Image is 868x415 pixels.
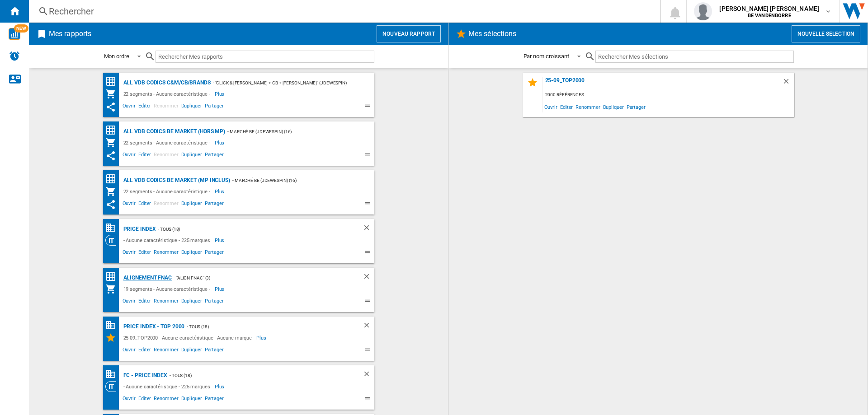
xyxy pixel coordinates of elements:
[203,248,225,259] span: Partager
[559,101,574,113] span: Editer
[543,101,559,113] span: Ouvrir
[719,4,819,13] span: [PERSON_NAME] [PERSON_NAME]
[105,271,121,282] div: Matrice des prix
[230,175,356,186] div: - Marché BE (jdewespin) (16)
[203,102,225,112] span: Partager
[172,272,344,284] div: - "Align Fnac" (3)
[105,284,121,294] div: Mon assortiment
[211,77,356,89] div: - "Click & [PERSON_NAME] + CB + [PERSON_NAME]" (jdewespin) (11)
[121,137,215,148] div: 22 segments - Aucune caractéristique -
[215,284,226,294] span: Plus
[215,89,226,99] span: Plus
[215,381,226,392] span: Plus
[121,77,211,89] div: ALL VDB CODICS C&M/CB/BRANDS
[9,28,20,40] img: wise-card.svg
[203,199,225,210] span: Partager
[782,77,794,89] div: Supprimer
[137,394,152,405] span: Editer
[167,370,344,381] div: - TOUS (18)
[574,101,601,113] span: Renommer
[105,186,121,197] div: Mon assortiment
[121,345,137,356] span: Ouvrir
[694,2,712,20] img: profile.jpg
[215,235,226,246] span: Plus
[105,235,121,246] div: Vision Catégorie
[121,381,215,392] div: - Aucune caractéristique - 225 marques
[14,24,28,33] span: NEW
[9,51,20,61] img: alerts-logo.svg
[180,150,203,161] span: Dupliquer
[180,102,203,112] span: Dupliquer
[152,297,179,308] span: Renommer
[121,89,215,99] div: 22 segments - Aucune caractéristique -
[377,25,441,42] button: Nouveau rapport
[121,224,156,235] div: PRICE INDEX
[121,297,137,308] span: Ouvrir
[467,25,518,42] h2: Mes sélections
[121,199,137,210] span: Ouvrir
[215,186,226,197] span: Plus
[137,248,152,259] span: Editer
[215,137,226,148] span: Plus
[137,150,152,161] span: Editer
[47,25,93,42] h2: Mes rapports
[152,199,179,210] span: Renommer
[121,248,137,259] span: Ouvrir
[363,224,374,235] div: Supprimer
[121,126,226,137] div: ALL VDB CODICS BE MARKET (hors MP)
[105,332,121,343] div: Mes Sélections
[792,25,860,42] button: Nouvelle selection
[225,126,356,137] div: - Marché BE (jdewespin) (16)
[105,89,121,99] div: Mon assortiment
[105,125,121,136] div: Matrice des prix
[203,150,225,161] span: Partager
[363,321,374,332] div: Supprimer
[105,368,121,380] div: Base 100
[524,53,569,60] div: Par nom croissant
[156,224,344,235] div: - TOUS (18)
[105,150,116,161] ng-md-icon: Ce rapport a été partagé avec vous
[156,51,374,63] input: Rechercher Mes rapports
[121,321,185,332] div: PRICE INDEX - Top 2000
[104,53,129,60] div: Mon ordre
[105,199,116,210] ng-md-icon: Ce rapport a été partagé avec vous
[152,150,179,161] span: Renommer
[543,89,794,101] div: 2000 références
[152,248,179,259] span: Renommer
[625,101,647,113] span: Partager
[49,5,637,18] div: Rechercher
[203,394,225,405] span: Partager
[180,394,203,405] span: Dupliquer
[137,345,152,356] span: Editer
[543,77,782,89] div: 25-09_TOP2000
[105,222,121,233] div: Base 100
[105,381,121,392] div: Vision Catégorie
[105,137,121,148] div: Mon assortiment
[105,102,116,112] ng-md-icon: Ce rapport a été partagé avec vous
[180,345,203,356] span: Dupliquer
[121,332,257,343] div: 25-09_TOP2000 - Aucune caractéristique - Aucune marque
[121,235,215,246] div: - Aucune caractéristique - 225 marques
[602,101,625,113] span: Dupliquer
[363,272,374,284] div: Supprimer
[137,297,152,308] span: Editer
[121,394,137,405] span: Ouvrir
[748,13,791,19] b: BE VANDENBORRE
[121,175,230,186] div: ALL VDB CODICS BE MARKET (MP inclus)
[121,150,137,161] span: Ouvrir
[137,102,152,112] span: Editer
[203,297,225,308] span: Partager
[121,102,137,112] span: Ouvrir
[180,248,203,259] span: Dupliquer
[595,51,794,63] input: Rechercher Mes sélections
[121,370,167,381] div: FC - PRICE INDEX
[363,370,374,381] div: Supprimer
[137,199,152,210] span: Editer
[152,345,179,356] span: Renommer
[105,320,121,331] div: Base 100
[180,199,203,210] span: Dupliquer
[180,297,203,308] span: Dupliquer
[105,173,121,185] div: Matrice des prix
[105,76,121,87] div: Matrice des prix
[152,102,179,112] span: Renommer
